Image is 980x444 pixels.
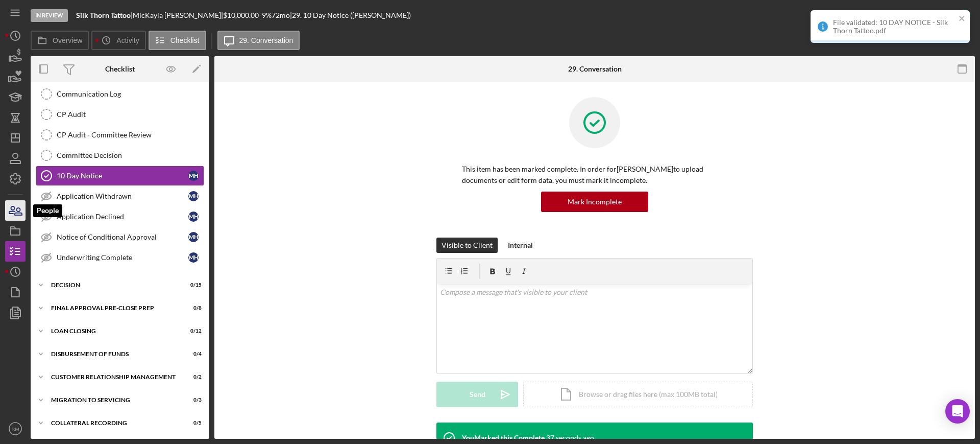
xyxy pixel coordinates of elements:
div: Communication Log [57,90,204,98]
button: Send [436,382,518,407]
div: CP Audit [57,110,204,119]
text: RM [12,426,19,432]
div: 0 / 4 [183,351,202,357]
div: In Review [31,9,68,22]
label: Activity [116,36,139,44]
div: CP Audit - Committee Review [57,131,204,139]
button: Mark Incomplete [541,192,648,212]
div: Final Approval Pre-Close Prep [51,305,176,311]
button: RM [5,418,26,439]
div: Customer Relationship Management [51,374,176,380]
a: Application DeclinedMH [36,206,204,227]
label: Checklist [170,36,200,44]
a: Committee Decision [36,145,204,166]
div: Decision [51,282,176,288]
div: 10 Day Notice [57,172,188,180]
div: 0 / 5 [183,420,202,426]
div: 0 / 12 [183,328,202,334]
a: Notice of Conditional ApprovalMH [36,227,204,247]
button: Checklist [149,31,206,50]
div: Internal [508,238,533,253]
a: CP Audit - Committee Review [36,125,204,145]
button: 29. Conversation [217,31,300,50]
div: 0 / 8 [183,305,202,311]
a: Application WithdrawnMH [36,186,204,206]
div: Checklist [105,65,135,73]
div: MicKayla [PERSON_NAME] | [133,11,223,19]
div: 9 % [262,11,272,19]
div: Collateral Recording [51,420,176,426]
p: This item has been marked complete. In order for [PERSON_NAME] to upload documents or edit form d... [462,163,727,186]
div: 0 / 2 [183,374,202,380]
time: 2025-08-26 19:46 [546,434,594,442]
div: M H [188,171,199,181]
div: 72 mo [272,11,290,19]
div: M H [188,212,199,222]
div: M H [188,232,199,242]
button: close [959,14,966,24]
div: 0 / 15 [183,282,202,288]
a: Underwriting CompleteMH [36,247,204,268]
div: Committee Decision [57,151,204,159]
button: Internal [503,238,538,253]
div: File validated: 10 DAY NOTICE - Silk Thorn Tattoo.pdf [833,18,955,35]
div: 29. Conversation [568,65,622,73]
div: Notice of Conditional Approval [57,233,188,241]
button: Visible to Client [436,238,498,253]
div: M H [188,191,199,201]
a: CP Audit [36,104,204,125]
div: Visible to Client [442,238,493,253]
label: Overview [53,36,82,44]
div: Disbursement of Funds [51,351,176,357]
button: Activity [91,31,145,50]
div: Application Withdrawn [57,192,188,200]
div: Migration to Servicing [51,397,176,403]
b: Silk Thorn Tattoo [76,11,131,19]
div: 0 / 3 [183,397,202,403]
label: 29. Conversation [239,36,293,44]
button: Overview [31,31,89,50]
a: 10 Day NoticeMH [36,166,204,186]
a: Communication Log [36,84,204,104]
div: Send [470,382,485,407]
div: You Marked this Complete [462,434,545,442]
div: M H [188,252,199,263]
button: Complete [911,5,975,26]
div: $10,000.00 [223,11,262,19]
div: | 29. 10 Day Notice ([PERSON_NAME]) [290,11,411,19]
div: Mark Incomplete [568,192,622,212]
div: Application Declined [57,213,188,221]
div: Complete [921,5,952,26]
div: Open Intercom Messenger [945,399,970,424]
div: Underwriting Complete [57,253,188,262]
div: Loan Closing [51,328,176,334]
div: | [76,11,133,19]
